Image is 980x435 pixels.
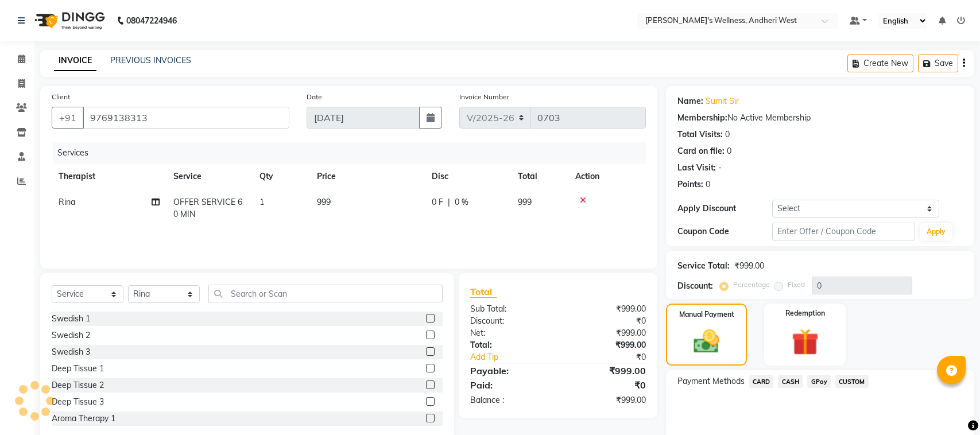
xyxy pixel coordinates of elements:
label: Manual Payment [679,309,734,320]
div: 0 [706,178,710,191]
img: _gift.svg [783,325,827,359]
div: Balance : [462,394,558,406]
div: 0 [727,145,731,157]
div: ₹0 [558,378,654,392]
div: Service Total: [677,260,730,272]
span: CARD [749,375,774,388]
div: Paid: [462,378,558,392]
div: ₹999.00 [558,394,654,406]
th: Total [511,164,568,189]
span: Payment Methods [677,375,745,387]
span: Total [470,286,497,298]
a: PREVIOUS INVOICES [110,55,191,65]
label: Client [52,92,70,102]
div: Last Visit: [677,162,716,174]
span: 0 F [432,196,443,208]
a: Sumit Sir [706,95,739,107]
label: Redemption [785,308,825,319]
div: ₹999.00 [558,364,654,378]
span: | [448,196,450,208]
button: Apply [920,223,952,240]
div: Membership: [677,112,727,124]
input: Search by Name/Mobile/Email/Code [83,107,289,129]
div: No Active Membership [677,112,963,124]
div: Card on file: [677,145,725,157]
div: Coupon Code [677,226,773,238]
div: Apply Discount [677,203,773,215]
div: Sub Total: [462,303,558,315]
div: ₹999.00 [734,260,764,272]
div: Swedish 1 [52,313,90,325]
div: Payable: [462,364,558,378]
span: GPay [807,375,831,388]
img: _cash.svg [685,327,727,356]
img: logo [29,5,108,37]
div: - [718,162,722,174]
span: 999 [518,197,532,207]
th: Qty [253,164,310,189]
button: +91 [52,107,84,129]
span: 999 [317,197,331,207]
th: Disc [425,164,511,189]
th: Service [166,164,253,189]
div: ₹0 [574,351,654,363]
label: Invoice Number [459,92,509,102]
div: 0 [725,129,730,141]
div: Aroma Therapy 1 [52,413,115,425]
input: Search or Scan [208,285,443,302]
input: Enter Offer / Coupon Code [772,223,915,240]
span: 1 [259,197,264,207]
div: Total Visits: [677,129,723,141]
div: Name: [677,95,703,107]
div: Services [53,142,654,164]
div: ₹999.00 [558,339,654,351]
div: Discount: [462,315,558,327]
b: 08047224946 [126,5,177,37]
th: Therapist [52,164,166,189]
label: Date [307,92,322,102]
div: Points: [677,178,703,191]
button: Save [918,55,958,72]
div: Deep Tissue 1 [52,363,104,375]
div: Deep Tissue 2 [52,379,104,391]
th: Price [310,164,425,189]
a: INVOICE [54,51,96,71]
div: Total: [462,339,558,351]
label: Percentage [733,279,770,290]
span: 0 % [455,196,468,208]
a: Add Tip [462,351,574,363]
div: ₹999.00 [558,303,654,315]
span: Rina [59,197,75,207]
button: Create New [847,55,913,72]
span: CUSTOM [835,375,869,388]
div: Net: [462,327,558,339]
div: Swedish 3 [52,346,90,358]
span: OFFER SERVICE 60 MIN [173,197,242,219]
div: ₹0 [558,315,654,327]
div: Swedish 2 [52,329,90,341]
label: Fixed [788,279,805,290]
div: Deep Tissue 3 [52,396,104,408]
div: Discount: [677,280,713,292]
div: ₹999.00 [558,327,654,339]
th: Action [568,164,646,189]
span: CASH [778,375,803,388]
